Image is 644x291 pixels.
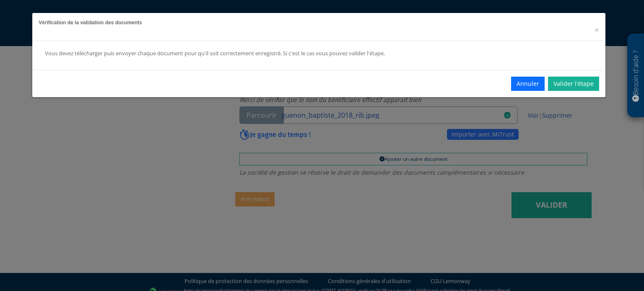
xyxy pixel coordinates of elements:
button: Close [594,26,599,34]
h5: Vérification de la validation des documents [39,19,599,26]
p: Besoin d'aide ? [631,38,641,113]
button: Annuler [511,77,545,91]
a: Valider l'étape [548,77,599,91]
span: × [594,24,599,36]
div: Vous devez télécharger puis envoyer chaque document pour qu'il soit correctement enregistré. Si c... [45,49,483,57]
